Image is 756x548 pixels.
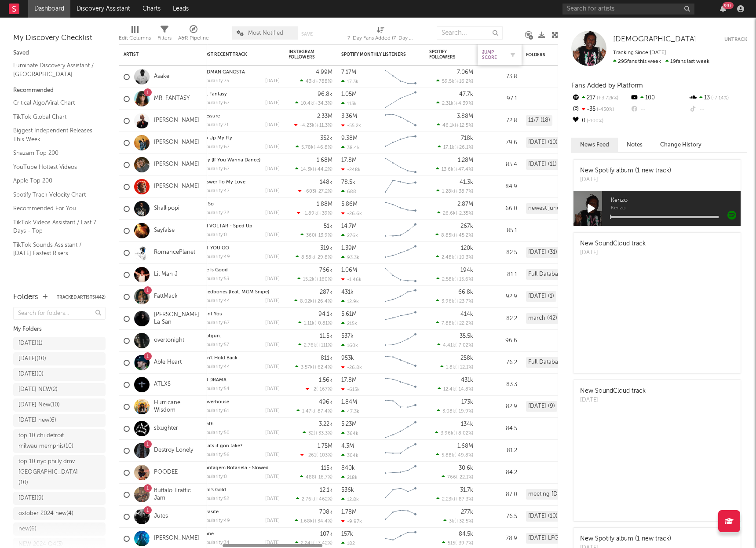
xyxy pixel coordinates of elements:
div: 0 [571,115,630,127]
div: 1.39M [341,245,357,251]
div: 7-Day Fans Added (7-Day Fans Added) [347,22,413,47]
div: 97.1 [482,94,517,104]
div: New SoundCloud track [580,239,646,248]
div: [DATE] ( 1 ) [18,338,43,349]
span: +45.2 % [455,233,472,238]
div: 72.8 [482,116,517,126]
div: 73.8 [482,72,517,82]
span: +3.72k % [595,96,618,101]
span: -2.35 % [457,211,472,216]
div: 17.8M [341,157,357,163]
div: ( ) [300,232,332,238]
a: Spotify Track Velocity Chart [13,190,97,200]
a: slxughter [154,425,178,432]
a: Recommended For You [13,204,97,213]
span: -450 % [595,107,614,112]
span: +12.5 % [456,123,472,128]
div: Artist [124,52,190,57]
div: 85.4 [482,160,517,170]
button: Save [301,32,313,37]
span: +44.2 % [314,167,331,172]
div: Edit Columns [119,22,151,47]
a: Shazam Top 200 [13,148,97,158]
div: ( ) [438,144,473,150]
svg: Chart title [381,242,420,264]
div: Stay (If You Wanna Dance) [201,158,280,163]
span: 10.4k [301,101,313,106]
a: [PERSON_NAME] [154,161,199,168]
div: 287k [320,289,332,295]
div: 2.33M [317,113,332,119]
div: ( ) [297,276,332,282]
button: 99+ [720,5,726,12]
div: 194k [460,267,473,273]
span: 2.58k [442,277,454,282]
div: Filters [157,22,172,47]
span: +160 % [316,277,331,282]
a: Biggest Independent Releases This Week [13,126,97,144]
div: ( ) [294,122,332,128]
div: 41.3k [460,179,473,185]
div: [DATE] new ( 6 ) [18,415,56,426]
div: 120k [461,245,473,251]
div: new ( 6 ) [18,524,37,534]
a: Pressure [201,114,220,119]
a: Destroy Lonely [154,447,193,454]
div: [DATE] [580,175,671,184]
span: +47.4 % [455,167,472,172]
a: Fool's Gold [201,488,226,493]
input: Search for folders... [13,307,106,320]
div: 1.06M [341,267,357,273]
div: 11/7 (18) [526,115,552,126]
a: [PERSON_NAME] [154,535,199,542]
a: Sayfalse [154,227,175,234]
span: 59.5k [442,79,454,84]
div: popularity: 75 [201,79,229,84]
div: Recommended [13,85,106,96]
div: [DATE] [265,167,280,172]
div: 766k [319,267,332,273]
div: ( ) [436,254,473,260]
div: Most Recent Track [201,52,267,57]
div: popularity: 47 [201,189,230,194]
span: Kenzo [611,195,741,206]
a: [PERSON_NAME] [154,183,199,190]
div: 100 [630,92,688,104]
div: -35 [571,104,630,115]
a: VAI VOLTAR - Sped Up [201,224,252,229]
span: +15.6 % [456,277,472,282]
span: +39 % [318,211,331,216]
a: shotgun. [201,334,221,339]
div: popularity: 71 [201,123,229,128]
div: ( ) [436,166,473,172]
div: ( ) [297,210,332,216]
div: 217 [571,92,630,104]
div: [DATE] [580,248,646,257]
span: +34.3 % [314,101,331,106]
a: [PERSON_NAME] [154,117,199,124]
div: [DATE] [265,79,280,84]
a: RomancePlanet [154,249,195,256]
div: -55.2k [341,123,361,128]
div: popularity: 67 [201,167,230,172]
div: [DATE] [265,123,280,128]
div: 276k [341,233,358,238]
span: 43k [306,79,314,84]
button: Change History [651,138,710,152]
a: SIN DRAMA [201,378,226,383]
span: 8.85k [441,233,454,238]
div: 82.5 [482,248,517,258]
div: 1.05M [341,91,357,97]
div: 718k [461,135,473,141]
span: 8.58k [301,255,314,260]
svg: Chart title [381,66,420,88]
div: 84.9 [482,182,517,192]
div: top 10 chi detroit milwau memphis ( 10 ) [18,431,80,452]
div: 14.7M [341,223,357,229]
button: Filter by Jump Score [508,51,517,59]
a: [DATE] NEW(2) [13,383,106,396]
div: Answer To My Love [201,180,280,185]
div: [DATE] (1) [526,291,556,302]
div: [DATE] [265,211,280,216]
div: Pressure [201,114,280,119]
